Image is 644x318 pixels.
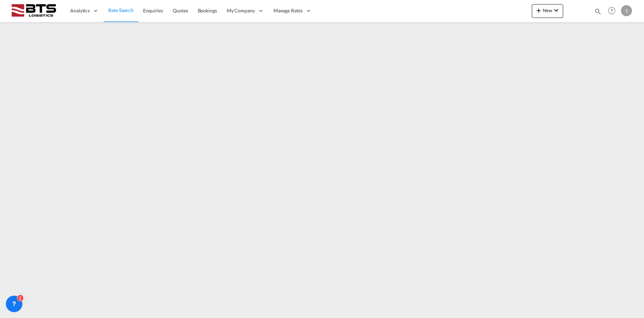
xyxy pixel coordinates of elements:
[173,8,188,13] span: Quotes
[606,5,621,17] div: Help
[532,4,563,18] button: icon-plus 400-fgNewicon-chevron-down
[198,8,217,13] span: Bookings
[108,7,133,13] span: Rate Search
[594,8,602,18] div: icon-magnify
[621,5,632,16] div: S
[70,7,90,14] span: Analytics
[535,8,560,13] span: New
[535,6,543,14] md-icon: icon-plus 400-fg
[10,3,57,19] img: cdcc71d0be7811ed9adfbf939d2aa0e8.png
[273,7,303,14] span: Manage Rates
[227,7,255,14] span: My Company
[143,8,163,13] span: Enquiries
[552,6,560,14] md-icon: icon-chevron-down
[606,5,618,17] span: Help
[594,8,602,15] md-icon: icon-magnify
